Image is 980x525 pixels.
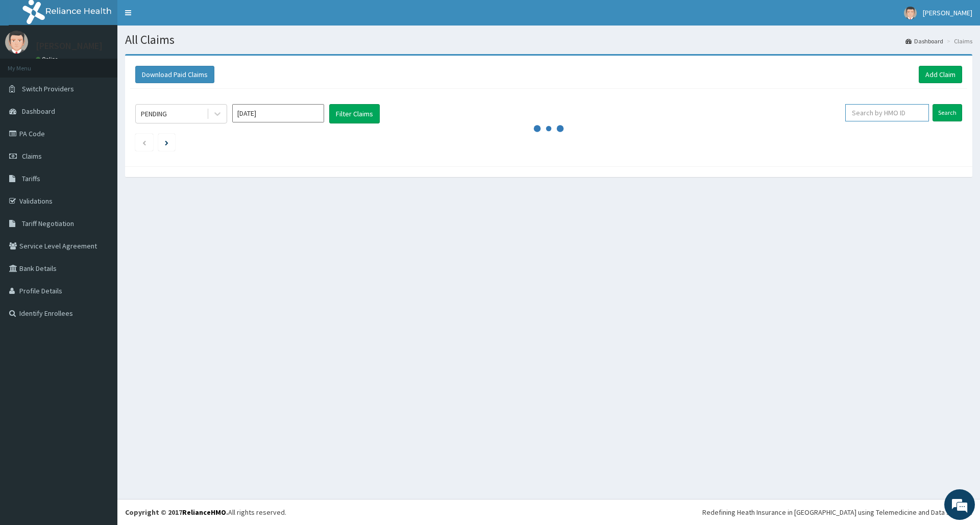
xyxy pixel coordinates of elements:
a: RelianceHMO [182,508,226,517]
strong: Copyright © 2017 . [125,508,228,517]
span: Tariff Negotiation [22,219,74,228]
footer: All rights reserved. [117,499,980,525]
span: Switch Providers [22,84,74,93]
a: Next page [165,138,168,147]
div: Redefining Heath Insurance in [GEOGRAPHIC_DATA] using Telemedicine and Data Science! [702,507,972,517]
img: User Image [904,7,917,19]
span: Tariffs [22,174,40,183]
input: Search [933,104,962,121]
span: [PERSON_NAME] [923,8,972,17]
a: Add Claim [919,66,962,83]
li: Claims [944,37,972,45]
a: Online [36,56,60,63]
div: PENDING [141,109,167,119]
a: Previous page [142,138,146,147]
p: [PERSON_NAME] [36,41,103,51]
span: Dashboard [22,107,55,116]
input: Search by HMO ID [845,104,929,121]
input: Select Month and Year [232,104,324,122]
a: Dashboard [905,37,943,45]
h1: All Claims [125,33,972,46]
img: User Image [5,31,28,54]
svg: audio-loading [533,113,564,144]
button: Download Paid Claims [135,66,214,83]
button: Filter Claims [329,104,380,123]
span: Claims [22,152,42,161]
